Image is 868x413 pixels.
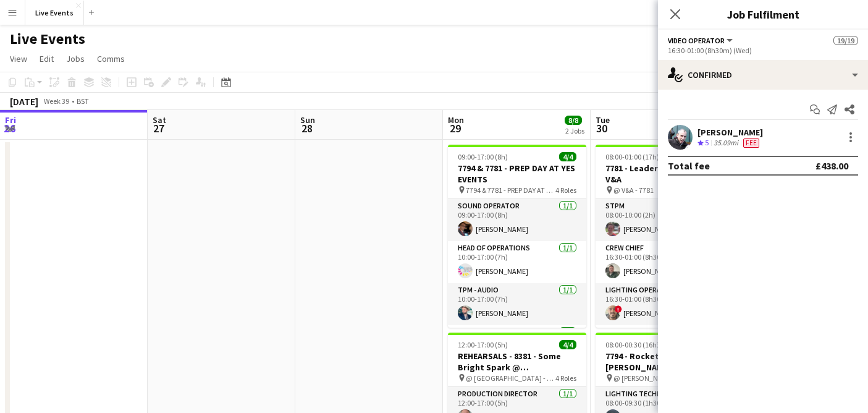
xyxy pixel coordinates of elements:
[300,114,315,126] span: Sun
[559,340,576,349] span: 4/4
[66,53,85,64] span: Jobs
[10,30,85,48] h1: Live Events
[605,340,693,349] span: 08:00-00:30 (16h30m) (Wed)
[596,241,734,283] app-card-role: Crew Chief1/116:30-01:00 (8h30m)[PERSON_NAME]
[448,325,586,367] app-card-role: Video Operator1/1
[697,127,763,138] div: [PERSON_NAME]
[40,53,54,64] span: Edit
[10,95,38,108] div: [DATE]
[151,121,166,135] span: 27
[5,51,32,67] a: View
[565,116,582,125] span: 8/8
[596,283,734,325] app-card-role: Lighting Operator1/116:30-01:00 (8h30m)![PERSON_NAME]
[448,351,586,373] h3: REHEARSALS - 8381 - Some Bright Spark @ [GEOGRAPHIC_DATA]
[77,96,89,106] div: BST
[705,138,709,147] span: 5
[833,36,858,45] span: 19/19
[741,138,762,148] div: Crew has different fees then in role
[446,121,464,135] span: 29
[743,138,759,148] span: Fee
[298,121,315,135] span: 28
[466,185,555,195] span: 7794 & 7781 - PREP DAY AT YES EVENTS
[615,305,622,313] span: !
[668,46,858,55] div: 16:30-01:00 (8h30m) (Wed)
[559,152,576,161] span: 4/4
[555,185,576,195] span: 4 Roles
[555,373,576,383] span: 4 Roles
[596,351,734,373] h3: 7794 - Rocket Food Ltd @ [PERSON_NAME] Collection
[10,53,27,64] span: View
[596,145,734,328] app-job-card: 08:00-01:00 (17h) (Wed)19/197781 - Leaders in Sport @ V&A @ V&A - 778112 RolesSTPM1/108:00-10:00 ...
[3,121,16,135] span: 26
[815,160,848,172] div: £438.00
[594,121,610,135] span: 30
[448,145,586,328] app-job-card: 09:00-17:00 (8h)4/47794 & 7781 - PREP DAY AT YES EVENTS 7794 & 7781 - PREP DAY AT YES EVENTS4 Rol...
[565,126,584,135] div: 2 Jobs
[458,340,508,349] span: 12:00-17:00 (5h)
[658,60,868,90] div: Confirmed
[153,114,166,126] span: Sat
[613,373,699,383] span: @ [PERSON_NAME] Collection - 7794
[613,185,654,195] span: @ V&A - 7781
[658,6,868,22] h3: Job Fulfilment
[448,283,586,325] app-card-role: TPM - AUDIO1/110:00-17:00 (7h)[PERSON_NAME]
[97,53,125,64] span: Comms
[596,199,734,241] app-card-role: STPM1/108:00-10:00 (2h)[PERSON_NAME]
[92,51,130,67] a: Comms
[25,1,84,25] button: Live Events
[596,114,610,126] span: Tue
[448,114,464,126] span: Mon
[448,241,586,283] app-card-role: Head of Operations1/110:00-17:00 (7h)[PERSON_NAME]
[668,36,725,45] span: Video Operator
[605,152,679,161] span: 08:00-01:00 (17h) (Wed)
[711,138,741,148] div: 35.09mi
[448,199,586,241] app-card-role: Sound Operator1/109:00-17:00 (8h)[PERSON_NAME]
[61,51,90,67] a: Jobs
[41,96,72,106] span: Week 39
[458,152,508,161] span: 09:00-17:00 (8h)
[448,163,586,185] h3: 7794 & 7781 - PREP DAY AT YES EVENTS
[596,163,734,185] h3: 7781 - Leaders in Sport @ V&A
[35,51,59,67] a: Edit
[5,114,16,126] span: Fri
[668,160,710,172] div: Total fee
[668,36,735,45] button: Video Operator
[466,373,555,383] span: @ [GEOGRAPHIC_DATA] - 8381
